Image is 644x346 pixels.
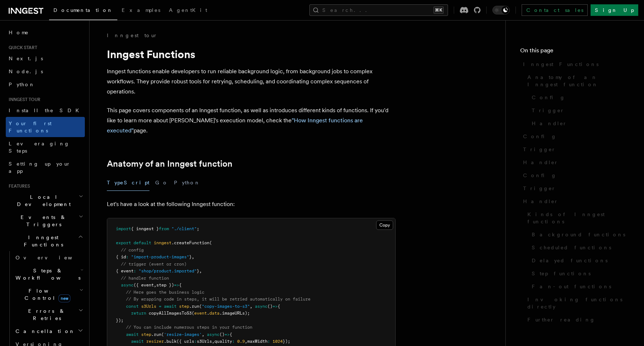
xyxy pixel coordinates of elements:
[174,283,179,288] span: =>
[131,311,146,316] span: return
[164,304,177,309] span: await
[273,339,283,344] span: 1024
[116,254,126,259] span: { id
[116,226,131,231] span: import
[225,332,230,337] span: =>
[202,304,250,309] span: "copy-images-to-s3"
[9,69,43,74] span: Node.js
[177,339,194,344] span: ({ urls
[179,283,182,288] span: {
[523,133,557,140] span: Config
[212,339,214,344] span: ,
[159,226,169,231] span: from
[117,2,165,19] a: Examples
[529,117,630,130] a: Handler
[532,270,591,277] span: Step functions
[230,332,232,337] span: {
[523,61,599,68] span: Inngest Functions
[116,240,131,245] span: export
[6,45,37,51] span: Quick start
[529,254,630,267] a: Delayed functions
[523,172,557,179] span: Config
[529,267,630,280] a: Step functions
[126,304,139,309] span: const
[197,339,212,344] span: s3Urls
[126,332,139,337] span: await
[139,268,197,273] span: "shop/product.imported"
[107,48,396,61] h1: Inngest Functions
[199,268,202,273] span: ,
[126,254,129,259] span: :
[520,169,630,182] a: Config
[207,332,219,337] span: async
[194,339,197,344] span: :
[6,190,85,211] button: Local Development
[232,339,235,344] span: :
[520,156,630,169] a: Handler
[131,339,144,344] span: await
[283,339,290,344] span: });
[214,339,232,344] span: quality
[121,248,144,253] span: // config
[161,332,164,337] span: (
[116,318,123,323] span: });
[156,283,174,288] span: step })
[53,7,113,13] span: Documentation
[13,267,80,281] span: Steps & Workflows
[278,304,280,309] span: {
[179,304,189,309] span: step
[522,4,588,16] a: Contact sales
[116,268,134,273] span: { event
[267,339,270,344] span: :
[126,290,204,295] span: // Here goes the business logic
[532,257,608,264] span: Delayed functions
[131,226,159,231] span: { inngest }
[13,305,85,325] button: Errors & Retries
[267,304,273,309] span: ()
[164,339,177,344] span: .bulk
[492,6,510,14] button: Toggle dark mode
[13,251,85,264] a: Overview
[171,240,209,245] span: .createFunction
[131,254,189,259] span: "import-product-images"
[16,255,90,260] span: Overview
[6,65,85,78] a: Node.js
[6,52,85,65] a: Next.js
[6,157,85,178] a: Setting up your app
[154,240,171,245] span: inngest
[6,117,85,137] a: Your first Functions
[529,228,630,241] a: Background functions
[247,339,267,344] span: maxWidth
[523,159,558,166] span: Handler
[209,240,212,245] span: (
[309,4,448,16] button: Search...⌘K
[527,316,595,323] span: Further reading
[169,7,207,13] span: AgentKit
[197,226,199,231] span: ;
[9,161,71,174] span: Setting up your app
[525,293,630,313] a: Invoking functions directly
[532,107,565,114] span: Trigger
[121,283,134,288] span: async
[107,175,149,191] button: TypeScript
[192,254,194,259] span: ,
[13,328,75,335] span: Cancellation
[9,108,83,113] span: Install the SDK
[134,283,154,288] span: ({ event
[6,214,79,228] span: Events & Triggers
[237,339,245,344] span: 0.9
[527,296,630,310] span: Invoking functions directly
[192,311,194,316] span: (
[164,332,202,337] span: 'resize-images'
[6,104,85,117] a: Install the SDK
[525,208,630,228] a: Kinds of Inngest functions
[6,231,85,251] button: Inngest Functions
[6,97,40,102] span: Inngest tour
[13,307,78,322] span: Errors & Retries
[527,211,630,225] span: Kinds of Inngest functions
[219,332,225,337] span: ()
[49,2,117,20] a: Documentation
[520,58,630,71] a: Inngest Functions
[376,220,393,230] button: Copy
[9,121,52,133] span: Your first Functions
